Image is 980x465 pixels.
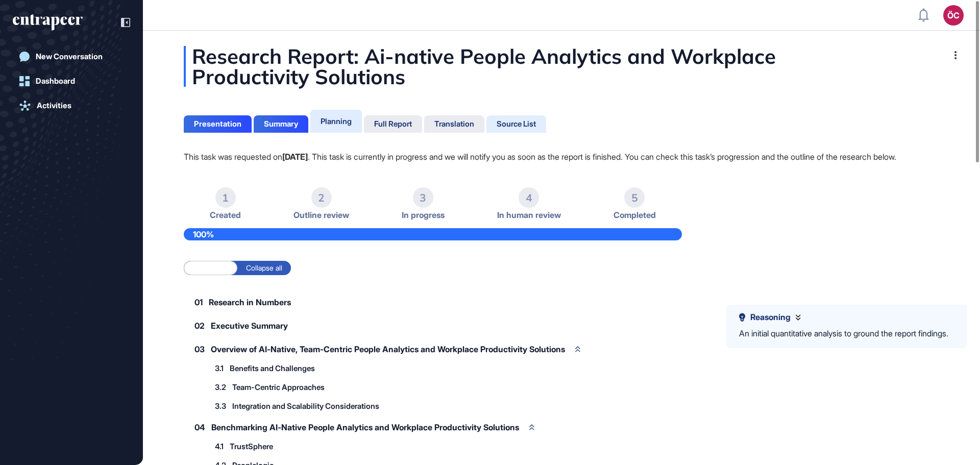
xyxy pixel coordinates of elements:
[36,77,75,86] div: Dashboard
[402,210,445,220] span: In progress
[211,345,565,353] span: Overview of AI-Native, Team-Centric People Analytics and Workplace Productivity Solutions
[497,210,561,220] span: In human review
[374,119,412,129] div: Full Report
[232,383,325,391] span: Team-Centric Approaches
[211,322,288,330] span: Executive Summary
[215,364,224,372] span: 3.1
[434,119,474,129] div: Translation
[311,187,332,208] div: 2
[237,261,291,275] label: Collapse all
[36,52,103,61] div: New Conversation
[413,187,433,208] div: 3
[943,5,964,26] button: ÖC
[210,210,241,220] span: Created
[215,187,236,208] div: 1
[215,402,226,410] span: 3.3
[194,345,205,353] span: 03
[624,187,645,208] div: 5
[230,443,273,450] span: TrustSphere
[209,298,291,306] span: Research in Numbers
[184,150,939,163] p: This task was requested on . This task is currently in progress and we will notify you as soon as...
[215,443,224,450] span: 4.1
[13,71,130,91] a: Dashboard
[184,46,939,87] div: Research Report: Ai-native People Analytics and Workplace Productivity Solutions
[230,364,315,372] span: Benefits and Challenges
[194,423,205,431] span: 04
[321,116,352,126] div: Planning
[13,46,130,67] a: New Conversation
[739,327,948,340] div: An initial quantitative analysis to ground the report findings.
[37,101,71,110] div: Activities
[194,298,203,306] span: 01
[13,14,83,31] div: entrapeer-logo
[614,210,656,220] span: Completed
[13,95,130,116] a: Activities
[750,312,791,322] span: Reasoning
[194,322,205,330] span: 02
[519,187,539,208] div: 4
[282,152,308,162] strong: [DATE]
[232,402,379,410] span: Integration and Scalability Considerations
[497,119,536,129] div: Source List
[215,383,226,391] span: 3.2
[293,210,349,220] span: Outline review
[184,228,682,240] div: 100%
[194,119,241,129] div: Presentation
[211,423,519,431] span: Benchmarking AI-Native People Analytics and Workplace Productivity Solutions
[264,119,298,129] div: Summary
[184,261,237,275] label: Expand all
